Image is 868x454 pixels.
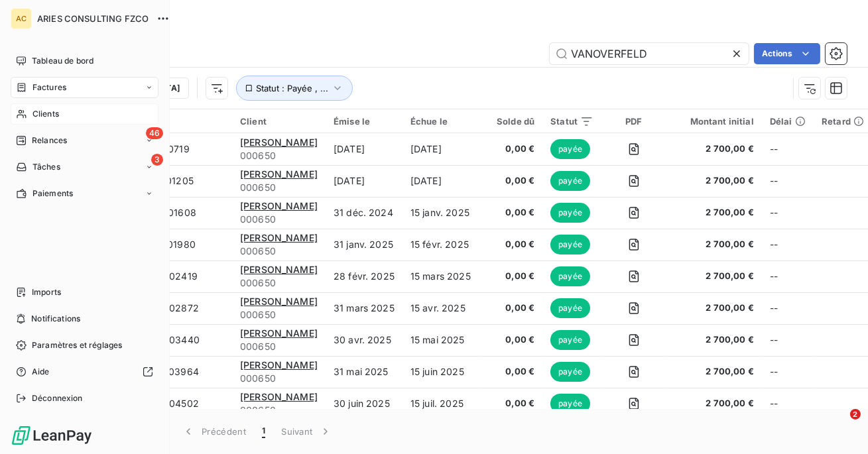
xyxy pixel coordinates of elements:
td: -- [762,260,814,292]
span: Tableau de bord [32,55,93,67]
input: Rechercher [550,43,749,64]
span: 3 [151,154,163,166]
span: 0,00 € [487,302,535,315]
span: payée [550,362,590,382]
span: 2 700,00 € [674,206,754,219]
td: 30 juin 2025 [326,388,403,420]
button: Suivant [273,418,340,445]
span: [PERSON_NAME] [240,359,318,370]
span: Déconnexion [32,392,83,404]
span: 000650 [240,340,318,353]
span: 000650 [240,308,318,321]
span: 0,00 € [487,206,535,219]
span: [PERSON_NAME] [240,391,318,402]
td: [DATE] [326,165,403,197]
td: 15 mai 2025 [403,324,479,356]
span: [PERSON_NAME] [240,168,318,180]
span: Notifications [31,313,80,325]
td: [DATE] [403,165,479,197]
span: Aide [32,366,50,378]
span: [PERSON_NAME] [240,232,318,243]
span: 2 700,00 € [674,302,754,315]
td: -- [762,165,814,197]
span: payée [550,298,590,318]
span: Tâches [32,161,60,173]
iframe: Intercom live chat [823,409,855,441]
td: 31 janv. 2025 [326,229,403,260]
td: [DATE] [326,133,403,165]
td: -- [762,292,814,324]
span: 2 700,00 € [674,174,754,188]
div: PDF [609,116,658,127]
td: -- [762,133,814,165]
span: 0,00 € [487,142,535,156]
span: 0,00 € [487,270,535,283]
div: AC [11,8,32,29]
span: 0,00 € [487,333,535,347]
span: Paramètres et réglages [32,339,122,351]
span: 000650 [240,276,318,290]
span: Paiements [32,188,73,199]
td: 15 juin 2025 [403,356,479,388]
div: Délai [770,116,806,127]
span: 0,00 € [487,238,535,251]
td: -- [762,324,814,356]
span: 46 [146,127,163,139]
div: Solde dû [487,116,535,127]
span: payée [550,266,590,286]
span: 0,00 € [487,397,535,410]
span: 0,00 € [487,365,535,378]
button: Actions [754,43,820,64]
span: 2 700,00 € [674,270,754,283]
span: [PERSON_NAME] [240,264,318,275]
span: 2 700,00 € [674,238,754,251]
span: payée [550,235,590,255]
span: 000650 [240,404,318,417]
span: Clients [32,108,59,120]
span: payée [550,171,590,191]
button: Précédent [174,418,254,445]
span: Factures [32,82,66,93]
span: 000650 [240,245,318,258]
img: Logo LeanPay [11,425,93,446]
td: 15 janv. 2025 [403,197,479,229]
td: -- [762,197,814,229]
div: Retard [822,116,864,127]
td: -- [762,356,814,388]
div: Statut [550,116,593,127]
span: 2 [850,409,861,420]
span: 0,00 € [487,174,535,188]
span: [PERSON_NAME] [240,296,318,307]
span: payée [550,330,590,350]
td: 31 mars 2025 [326,292,403,324]
button: 1 [254,418,273,445]
div: Échue le [410,116,471,127]
button: Statut : Payée , ... [236,76,353,101]
span: payée [550,139,590,159]
td: 31 mai 2025 [326,356,403,388]
td: 31 déc. 2024 [326,197,403,229]
td: [DATE] [403,133,479,165]
span: [PERSON_NAME] [240,200,318,211]
span: 000650 [240,149,318,162]
span: 2 700,00 € [674,333,754,347]
span: payée [550,203,590,223]
span: payée [550,394,590,414]
td: 15 avr. 2025 [403,292,479,324]
span: 000650 [240,181,318,194]
span: Imports [32,286,61,298]
span: [PERSON_NAME] [240,327,318,339]
span: 2 700,00 € [674,365,754,378]
div: Client [240,116,318,127]
a: Aide [11,361,158,382]
td: -- [762,229,814,260]
span: 2 700,00 € [674,397,754,410]
span: 1 [262,425,265,438]
td: 28 févr. 2025 [326,260,403,292]
div: Émise le [334,116,395,127]
td: 15 févr. 2025 [403,229,479,260]
td: 15 juil. 2025 [403,388,479,420]
td: 15 mars 2025 [403,260,479,292]
span: 000650 [240,213,318,226]
span: Relances [32,135,67,146]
